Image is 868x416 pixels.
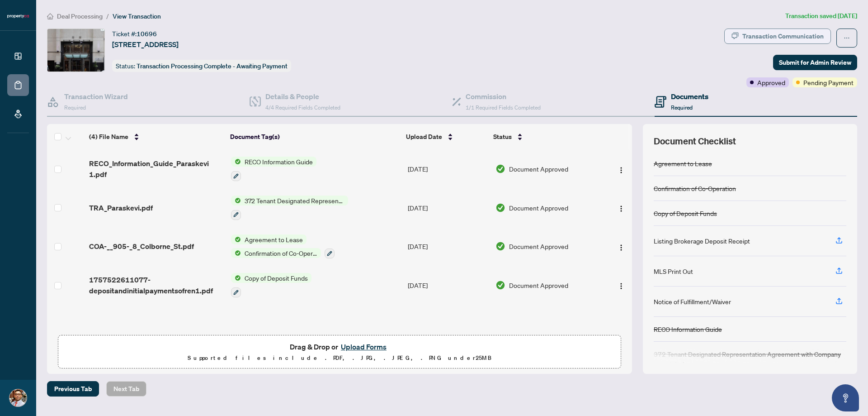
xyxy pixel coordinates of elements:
[509,241,568,251] span: Document Approved
[231,234,335,259] button: Status IconAgreement to LeaseStatus IconConfirmation of Co-Operation
[742,29,824,43] div: Transaction Communication
[654,208,717,218] div: Copy of Deposit Funds
[7,14,29,19] img: logo
[773,55,857,70] button: Submit for Admin Review
[47,29,104,72] img: IMG-C12330678_1.jpg
[64,104,86,111] span: Required
[64,353,615,363] p: Supported files include .PDF, .JPG, .JPEG, .PNG under 25 MB
[654,266,693,276] div: MLS Print Out
[614,239,628,253] button: Logo
[231,196,241,206] img: Status Icon
[89,274,223,296] span: 1757522611077-depositandinitialpaymentsofren1.pdf
[404,227,492,266] td: [DATE]
[231,248,241,258] img: Status Icon
[113,12,161,20] span: View Transaction
[618,205,625,212] img: Logo
[757,77,785,87] span: Approved
[671,104,693,111] span: Required
[654,296,731,306] div: Notice of Fulfillment/Waiver
[671,91,708,102] h4: Documents
[231,196,348,220] button: Status Icon372 Tenant Designated Representation Agreement with Company Schedule A
[654,135,736,148] span: Document Checklist
[231,273,311,297] button: Status IconCopy of Deposit Funds
[404,188,492,227] td: [DATE]
[64,91,128,102] h4: Transaction Wizard
[89,241,194,252] span: COA-__905-_8_Colborne_St.pdf
[338,341,389,353] button: Upload Forms
[85,124,226,149] th: (4) File Name
[490,124,599,149] th: Status
[614,162,628,176] button: Logo
[226,124,403,149] th: Document Tag(s)
[89,158,223,180] span: RECO_Information_Guide_Paraskevi 1.pdf
[231,157,316,181] button: Status IconRECO Information Guide
[231,157,241,167] img: Status Icon
[779,55,851,70] span: Submit for Admin Review
[844,35,850,41] span: ellipsis
[58,335,621,369] span: Drag & Drop orUpload FormsSupported files include .PDF, .JPG, .JPEG, .PNG under25MB
[495,241,505,251] img: Document Status
[803,77,854,87] span: Pending Payment
[112,60,291,72] div: Status:
[654,324,722,334] div: RECO Information Guide
[9,389,27,406] img: Profile Icon
[495,164,505,174] img: Document Status
[724,29,831,44] button: Transaction Communication
[241,234,307,244] span: Agreement to Lease
[89,132,128,142] span: (4) File Name
[466,91,541,102] h4: Commission
[265,91,340,102] h4: Details & People
[402,124,490,149] th: Upload Date
[265,104,340,111] span: 4/4 Required Fields Completed
[137,30,157,38] span: 10696
[231,273,241,283] img: Status Icon
[509,203,568,213] span: Document Approved
[106,381,146,397] button: Next Tab
[495,203,505,213] img: Document Status
[106,11,109,21] li: /
[404,149,492,188] td: [DATE]
[832,384,859,411] button: Open asap
[231,234,241,244] img: Status Icon
[89,202,153,213] span: TRA_Paraskevi.pdf
[509,164,568,174] span: Document Approved
[112,39,179,50] span: [STREET_ADDRESS]
[618,244,625,251] img: Logo
[785,11,857,21] article: Transaction saved [DATE]
[57,12,103,20] span: Deal Processing
[614,201,628,215] button: Logo
[241,157,316,167] span: RECO Information Guide
[654,158,712,168] div: Agreement to Lease
[54,382,92,396] span: Previous Tab
[241,196,348,206] span: 372 Tenant Designated Representation Agreement with Company Schedule A
[509,280,568,290] span: Document Approved
[493,132,512,142] span: Status
[406,132,442,142] span: Upload Date
[47,13,53,19] span: home
[112,29,157,39] div: Ticket #:
[654,183,736,193] div: Confirmation of Co-Operation
[495,280,505,290] img: Document Status
[618,282,625,290] img: Logo
[137,62,288,70] span: Transaction Processing Complete - Awaiting Payment
[47,381,99,397] button: Previous Tab
[466,104,541,111] span: 1/1 Required Fields Completed
[241,248,321,258] span: Confirmation of Co-Operation
[290,341,389,353] span: Drag & Drop or
[618,167,625,174] img: Logo
[654,236,750,246] div: Listing Brokerage Deposit Receipt
[241,273,311,283] span: Copy of Deposit Funds
[404,266,492,305] td: [DATE]
[614,278,628,292] button: Logo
